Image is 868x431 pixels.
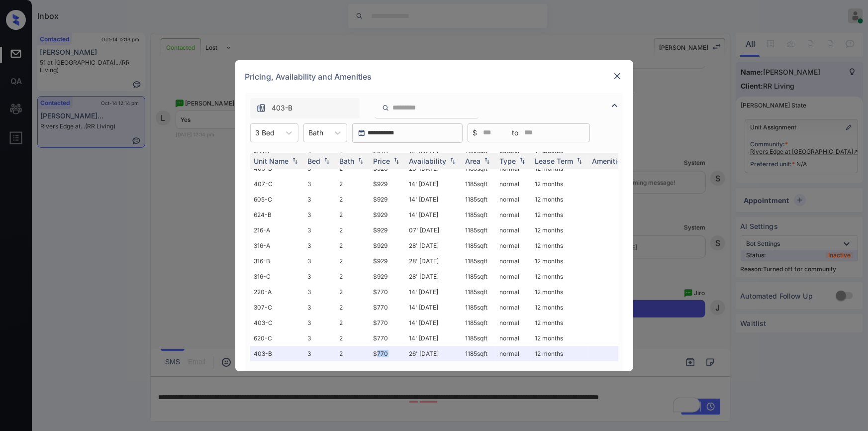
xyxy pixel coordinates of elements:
[336,300,370,315] td: 2
[496,238,531,253] td: normal
[250,315,304,330] td: 403-C
[517,157,527,164] img: sorting
[512,127,519,138] span: to
[250,269,304,284] td: 316-C
[340,157,355,165] div: Bath
[531,300,588,315] td: 12 months
[482,157,492,164] img: sorting
[531,284,588,300] td: 12 months
[405,346,462,361] td: 26' [DATE]
[336,207,370,222] td: 2
[462,253,496,269] td: 1185 sqft
[374,157,390,165] div: Price
[462,222,496,238] td: 1185 sqft
[250,253,304,269] td: 316-B
[405,269,462,284] td: 28' [DATE]
[466,157,481,165] div: Area
[405,207,462,222] td: 14' [DATE]
[405,192,462,207] td: 14' [DATE]
[531,315,588,330] td: 12 months
[391,157,401,164] img: sorting
[370,207,405,222] td: $929
[496,284,531,300] td: normal
[336,192,370,207] td: 2
[272,103,293,113] span: 403-B
[336,315,370,330] td: 2
[531,269,588,284] td: 12 months
[250,330,304,346] td: 620-C
[496,330,531,346] td: normal
[250,346,304,361] td: 403-B
[370,238,405,253] td: $929
[308,157,321,165] div: Bed
[382,104,389,112] img: icon-zuma
[462,300,496,315] td: 1185 sqft
[496,315,531,330] td: normal
[405,176,462,192] td: 14' [DATE]
[496,192,531,207] td: normal
[304,269,336,284] td: 3
[405,253,462,269] td: 28' [DATE]
[462,330,496,346] td: 1185 sqft
[250,238,304,253] td: 316-A
[370,330,405,346] td: $770
[405,300,462,315] td: 14' [DATE]
[496,176,531,192] td: normal
[322,157,332,164] img: sorting
[609,100,621,111] img: icon-zuma
[405,238,462,253] td: 28' [DATE]
[531,192,588,207] td: 12 months
[304,284,336,300] td: 3
[304,238,336,253] td: 3
[462,315,496,330] td: 1185 sqft
[462,269,496,284] td: 1185 sqft
[304,207,336,222] td: 3
[370,315,405,330] td: $770
[250,284,304,300] td: 220-A
[462,238,496,253] td: 1185 sqft
[235,60,633,93] div: Pricing, Availability and Amenities
[462,284,496,300] td: 1185 sqft
[496,300,531,315] td: normal
[462,176,496,192] td: 1185 sqft
[304,330,336,346] td: 3
[304,222,336,238] td: 3
[448,157,458,164] img: sorting
[531,346,588,361] td: 12 months
[592,157,626,165] div: Amenities
[473,127,478,138] span: $
[496,269,531,284] td: normal
[531,222,588,238] td: 12 months
[496,207,531,222] td: normal
[336,330,370,346] td: 2
[462,207,496,222] td: 1185 sqft
[336,222,370,238] td: 2
[304,253,336,269] td: 3
[250,300,304,315] td: 307-C
[336,253,370,269] td: 2
[336,176,370,192] td: 2
[405,315,462,330] td: 14' [DATE]
[250,207,304,222] td: 624-B
[405,222,462,238] td: 07' [DATE]
[531,330,588,346] td: 12 months
[356,157,366,164] img: sorting
[254,157,289,165] div: Unit Name
[336,269,370,284] td: 2
[304,176,336,192] td: 3
[370,222,405,238] td: $929
[405,330,462,346] td: 14' [DATE]
[500,157,516,165] div: Type
[370,192,405,207] td: $929
[304,315,336,330] td: 3
[370,269,405,284] td: $929
[462,192,496,207] td: 1185 sqft
[336,284,370,300] td: 2
[531,238,588,253] td: 12 months
[370,300,405,315] td: $770
[370,284,405,300] td: $770
[409,157,447,165] div: Availability
[304,346,336,361] td: 3
[336,238,370,253] td: 2
[336,346,370,361] td: 2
